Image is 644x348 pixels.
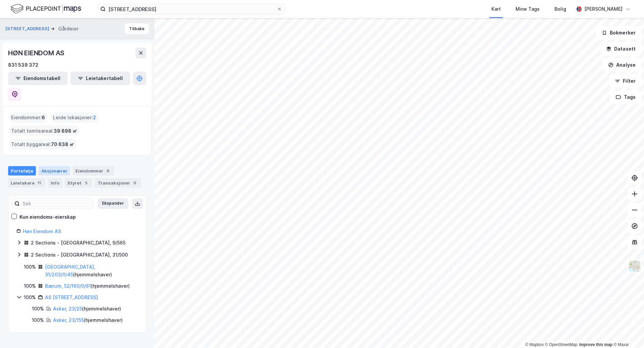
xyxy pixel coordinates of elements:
[45,282,130,290] div: ( hjemmelshaver )
[95,178,141,188] div: Transaksjoner
[19,213,76,221] div: Kun eiendoms-eierskap
[45,283,91,289] a: Bærum, 52/160/0/61
[23,228,61,234] a: Høn Eiendom AS
[31,239,125,247] div: 2 Sections - [GEOGRAPHIC_DATA], 9/565
[53,317,84,323] a: Asker, 23/155
[58,25,78,33] div: Gårdeier
[65,178,92,188] div: Styret
[70,72,130,85] button: Leietakertabell
[53,306,82,311] a: Asker, 23/25
[610,90,641,104] button: Tags
[83,180,90,186] div: 5
[42,114,45,122] span: 6
[131,180,138,186] div: 9
[39,166,70,176] div: Aksjonærer
[50,112,99,123] div: Leide lokasjoner :
[93,114,96,122] span: 2
[125,23,149,34] button: Tilbake
[32,305,44,313] div: 100%
[610,316,644,348] iframe: Chat Widget
[628,260,641,273] img: Z
[610,316,644,348] div: Kontrollprogram for chat
[51,140,74,148] span: 70 638 ㎡
[45,294,98,300] a: AS [STREET_ADDRESS]
[609,74,641,88] button: Filter
[596,26,641,40] button: Bokmerker
[8,48,66,58] div: HØN EIENDOM AS
[579,342,612,347] a: Improve this map
[106,4,277,14] input: Søk på adresse, matrikkel, gårdeiere, leietakere eller personer
[24,263,36,271] div: 100%
[54,127,77,135] span: 39 898 ㎡
[45,264,95,278] a: [GEOGRAPHIC_DATA], 31/203/0/45
[584,5,623,13] div: [PERSON_NAME]
[36,180,43,186] div: 11
[31,251,128,259] div: 2 Sections - [GEOGRAPHIC_DATA], 31/500
[32,316,44,324] div: 100%
[525,342,544,347] a: Mapbox
[53,305,121,313] div: ( hjemmelshaver )
[8,178,45,188] div: Leietakere
[491,5,501,13] div: Kart
[602,58,641,72] button: Analyse
[8,139,77,150] div: Totalt byggareal :
[20,199,93,209] input: Søk
[8,61,38,69] div: 831 539 372
[554,5,566,13] div: Bolig
[545,342,578,347] a: OpenStreetMap
[48,178,62,188] div: Info
[11,3,81,15] img: logo.f888ab2527a4732fd821a326f86c7f29.svg
[24,282,36,290] div: 100%
[5,25,51,32] button: [STREET_ADDRESS]
[8,112,48,123] div: Eiendommer :
[53,316,123,324] div: ( hjemmelshaver )
[8,72,68,85] button: Eiendomstabell
[8,166,36,176] div: Portefølje
[98,198,128,209] button: Ekspander
[8,126,80,136] div: Totalt tomteareal :
[73,166,114,176] div: Eiendommer
[516,5,540,13] div: Mine Tags
[45,263,138,279] div: ( hjemmelshaver )
[24,293,36,301] div: 100%
[600,42,641,56] button: Datasett
[105,167,111,174] div: 6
